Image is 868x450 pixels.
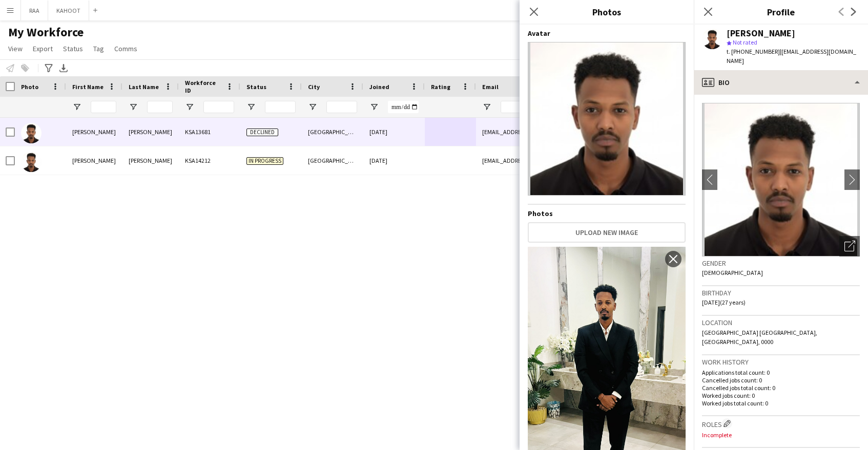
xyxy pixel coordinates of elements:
a: Export [29,42,57,55]
span: Not rated [733,38,757,46]
span: City [308,83,320,91]
input: Workforce ID Filter Input [203,101,234,113]
button: Open Filter Menu [308,102,317,112]
div: KSA13681 [179,118,240,146]
input: Joined Filter Input [388,101,419,113]
div: [DATE] [363,146,425,175]
div: [GEOGRAPHIC_DATA] [302,118,363,146]
span: [GEOGRAPHIC_DATA] [GEOGRAPHIC_DATA], [GEOGRAPHIC_DATA], 0000 [702,329,817,346]
span: Photo [21,83,38,91]
span: My Workforce [8,25,84,40]
img: Sameh Mohammed Ali [21,152,42,172]
button: Open Filter Menu [129,102,138,112]
span: Rating [431,83,450,91]
input: Email Filter Input [501,101,594,113]
div: KSA14212 [179,146,240,175]
h3: Photos [520,5,694,18]
p: Worked jobs count: 0 [702,392,860,399]
p: Worked jobs total count: 0 [702,399,860,407]
div: [PERSON_NAME] [122,118,179,146]
span: [DEMOGRAPHIC_DATA] [702,269,763,276]
div: [PERSON_NAME] [727,29,795,38]
img: Crew avatar or photo [702,103,860,256]
input: Status Filter Input [265,101,296,113]
span: Export [33,44,53,53]
a: View [4,42,27,55]
input: City Filter Input [326,101,357,113]
p: Applications total count: 0 [702,369,860,376]
div: [PERSON_NAME] [66,146,122,175]
span: Comms [114,44,137,53]
button: Open Filter Menu [185,102,194,112]
span: Declined [246,128,278,136]
img: Sameh Mohammed Ali [21,123,42,143]
div: [DATE] [363,118,425,146]
span: In progress [246,157,283,165]
div: [EMAIL_ADDRESS][DOMAIN_NAME] [476,118,601,146]
app-action-btn: Export XLSX [57,62,70,74]
span: Tag [93,44,104,53]
app-action-btn: Advanced filters [43,62,55,74]
button: Open Filter Menu [246,102,256,112]
span: Workforce ID [185,79,222,94]
h3: Work history [702,357,860,367]
h4: Avatar [528,29,686,38]
h3: Gender [702,259,860,268]
button: Open Filter Menu [482,102,491,112]
span: First Name [72,83,104,91]
div: Open photos pop-in [839,236,860,256]
a: Tag [89,42,108,55]
div: [GEOGRAPHIC_DATA] [302,146,363,175]
h3: Birthday [702,288,860,297]
img: Crew avatar [528,42,686,196]
button: Open Filter Menu [369,102,379,112]
div: [EMAIL_ADDRESS][DOMAIN_NAME] [476,146,601,175]
span: Status [246,83,266,91]
span: View [8,44,23,53]
button: Upload new image [528,222,686,243]
span: Email [482,83,499,91]
span: Last Name [129,83,159,91]
a: Comms [110,42,141,55]
p: Incomplete [702,431,860,439]
span: | [EMAIL_ADDRESS][DOMAIN_NAME] [727,48,856,65]
div: [PERSON_NAME] [66,118,122,146]
span: Status [63,44,83,53]
p: Cancelled jobs count: 0 [702,376,860,384]
span: t. [PHONE_NUMBER] [727,48,780,55]
button: KAHOOT [48,1,89,20]
button: Open Filter Menu [72,102,81,112]
h4: Photos [528,209,686,218]
input: First Name Filter Input [91,101,116,113]
div: Bio [694,70,868,95]
h3: Location [702,318,860,327]
input: Last Name Filter Input [147,101,173,113]
a: Status [59,42,87,55]
span: [DATE] (27 years) [702,298,746,306]
h3: Profile [694,5,868,18]
p: Cancelled jobs total count: 0 [702,384,860,392]
button: RAA [21,1,48,20]
div: [PERSON_NAME] [122,146,179,175]
h3: Roles [702,418,860,429]
span: Joined [369,83,389,91]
